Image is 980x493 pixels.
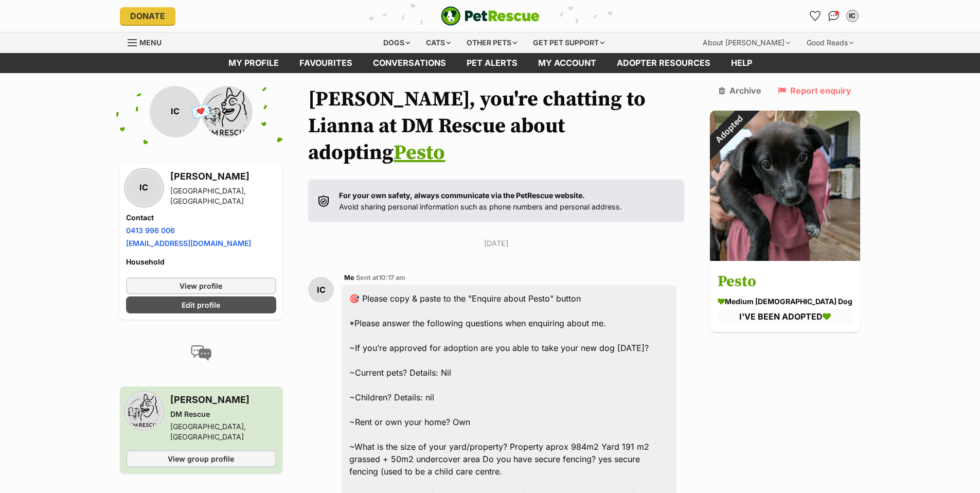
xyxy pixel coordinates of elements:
[394,140,445,166] a: Pesto
[718,309,852,324] div: I'VE BEEN ADOPTED
[180,280,222,291] span: View profile
[419,32,458,53] div: Cats
[339,191,585,200] strong: For your own safety, always communicate via the PetRescue website.
[844,8,861,24] button: My account
[170,186,277,206] div: [GEOGRAPHIC_DATA], [GEOGRAPHIC_DATA]
[128,32,169,51] a: Menu
[126,277,277,294] a: View profile
[528,53,607,73] a: My account
[379,274,405,281] span: 10:17 am
[696,97,762,163] div: Adopted
[696,32,797,53] div: About [PERSON_NAME]
[168,453,234,464] span: View group profile
[308,277,334,303] div: IC
[718,296,852,307] div: medium [DEMOGRAPHIC_DATA] Dog
[126,213,277,223] h4: Contact
[126,226,175,235] a: 0413 996 006
[526,32,612,53] div: Get pet support
[218,53,289,73] a: My profile
[170,409,277,419] div: DM Rescue
[721,53,762,73] a: Help
[190,100,213,122] span: 💌
[182,300,220,310] span: Edit profile
[710,111,860,261] img: Pesto
[126,450,277,467] a: View group profile
[308,86,684,166] h1: [PERSON_NAME], you're chatting to Lianna at DM Rescue about adopting
[828,11,839,21] img: chat-41dd97257d64d25036548639549fe6c8038ab92f7586957e7f3b1b290dea8141.svg
[710,262,860,331] a: Pesto medium [DEMOGRAPHIC_DATA] Dog I'VE BEEN ADOPTED
[607,53,721,73] a: Adopter resources
[459,32,524,53] div: Other pets
[150,86,201,137] div: IC
[344,274,354,281] span: Me
[191,345,211,361] img: conversation-icon-4a6f8262b818ee0b60e3300018af0b2d0b884aa5de6e9bcb8d3d4eeb1a70a7c4.svg
[126,257,277,267] h4: Household
[170,393,277,407] h3: [PERSON_NAME]
[807,8,824,24] a: Favourites
[289,53,363,73] a: Favourites
[376,32,417,53] div: Dogs
[710,253,860,263] a: Adopted
[718,270,852,293] h3: Pesto
[826,8,842,24] a: Conversations
[441,6,540,26] img: logo-e224e6f780fb5917bec1dbf3a21bbac754714ae5b6737aabdf751b685950b380.svg
[339,190,622,212] p: Avoid sharing personal information such as phone numbers and personal address.
[308,238,684,249] p: [DATE]
[719,86,761,95] a: Archive
[126,170,162,206] div: IC
[441,6,540,26] a: PetRescue
[778,86,851,95] a: Report enquiry
[363,53,456,73] a: conversations
[139,38,162,47] span: Menu
[126,393,162,429] img: DM Rescue profile pic
[799,32,861,53] div: Good Reads
[126,239,251,248] a: [EMAIL_ADDRESS][DOMAIN_NAME]
[170,421,277,442] div: [GEOGRAPHIC_DATA], [GEOGRAPHIC_DATA]
[201,86,253,137] img: DM Rescue profile pic
[126,296,277,313] a: Edit profile
[847,11,858,21] div: IC
[456,53,528,73] a: Pet alerts
[170,169,277,184] h3: [PERSON_NAME]
[120,7,175,25] a: Donate
[356,274,405,281] span: Sent at
[807,8,861,24] ul: Account quick links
